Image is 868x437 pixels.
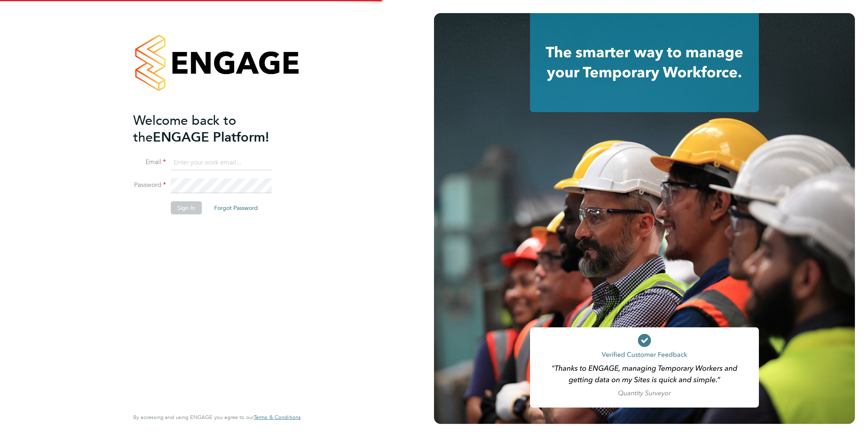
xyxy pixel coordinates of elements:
label: Password [133,181,166,189]
span: Welcome back to the [133,113,236,145]
span: By accessing and using ENGAGE you agree to our [133,414,301,421]
label: Email [133,158,166,167]
span: Terms & Conditions [254,414,301,421]
input: Enter your work email... [171,155,272,170]
button: Forgot Password [208,201,264,214]
button: Sign In [171,201,202,214]
a: Terms & Conditions [254,414,301,421]
h2: ENGAGE Platform! [133,112,293,146]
